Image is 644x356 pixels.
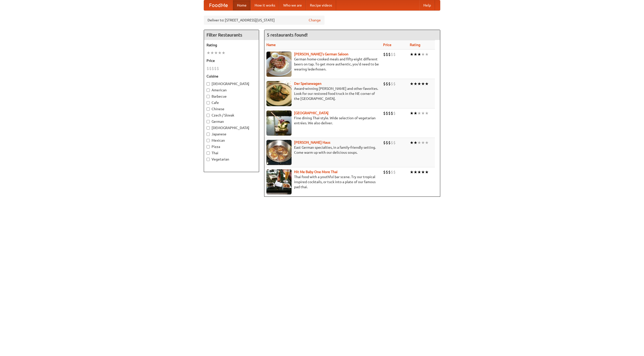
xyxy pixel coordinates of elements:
div: Deliver to: [STREET_ADDRESS][US_STATE] [204,16,325,25]
label: Cafe [207,100,256,105]
li: ★ [414,110,417,116]
input: Chinese [207,107,210,111]
a: [GEOGRAPHIC_DATA] [294,111,329,115]
li: $ [393,140,396,145]
img: speisewagen.jpg [266,81,292,106]
li: $ [393,169,396,175]
label: Chinese [207,106,256,111]
li: $ [386,110,388,116]
li: $ [386,81,388,87]
input: Barbecue [207,95,210,98]
a: Rating [410,43,420,47]
input: Czech / Slovak [207,114,210,117]
li: ★ [410,52,414,57]
li: ★ [417,110,421,116]
label: Thai [207,150,256,155]
a: Home [233,0,251,10]
li: $ [391,52,393,57]
li: ★ [425,140,429,145]
ng-pluralize: 5 restaurants found! [267,32,308,37]
li: $ [383,52,386,57]
h5: Cuisine [207,74,256,79]
label: [DEMOGRAPHIC_DATA] [207,125,256,130]
h5: Rating [207,43,256,48]
li: ★ [207,50,210,56]
li: ★ [222,50,225,56]
a: Hit Me Baby One More Thai [294,170,338,174]
li: $ [393,81,396,87]
li: ★ [421,52,425,57]
li: ★ [417,81,421,87]
li: $ [391,110,393,116]
li: ★ [410,110,414,116]
a: Change [309,18,321,23]
a: FoodMe [204,0,233,10]
li: $ [393,52,396,57]
a: Recipe videos [306,0,336,10]
li: ★ [414,81,417,87]
input: Thai [207,151,210,155]
li: ★ [421,169,425,175]
img: kohlhaus.jpg [266,140,292,165]
h5: Price [207,58,256,63]
label: Barbecue [207,94,256,99]
input: Mexican [207,139,210,142]
li: $ [388,110,391,116]
p: East German specialties, in a family-friendly setting. Come warm up with our delicious soups. [266,145,379,155]
label: Pizza [207,144,256,149]
a: Who we are [279,0,306,10]
li: ★ [210,50,214,56]
li: $ [391,140,393,145]
li: $ [388,169,391,175]
img: esthers.jpg [266,52,292,77]
li: $ [386,140,388,145]
li: $ [383,110,386,116]
li: $ [386,52,388,57]
label: [DEMOGRAPHIC_DATA] [207,81,256,86]
li: $ [391,169,393,175]
li: ★ [218,50,222,56]
h4: Filter Restaurants [204,30,259,40]
img: satay.jpg [266,110,292,136]
input: German [207,120,210,123]
a: Der Speisewagen [294,82,321,86]
p: Award-winning [PERSON_NAME] and other favorites. Look for our restored food truck in the NE corne... [266,86,379,101]
label: American [207,88,256,93]
input: [DEMOGRAPHIC_DATA] [207,82,210,86]
input: American [207,89,210,92]
li: $ [212,66,214,71]
li: ★ [421,81,425,87]
p: Thai food with a youthful bar scene. Try our tropical inspired cocktails, or tuck into a plate of... [266,174,379,189]
a: [PERSON_NAME] Haus [294,140,330,144]
img: babythai.jpg [266,169,292,194]
li: $ [209,66,212,71]
p: Fine dining Thai-style. Wide selection of vegetarian entrées. We also deliver. [266,115,379,126]
label: German [207,119,256,124]
label: Vegetarian [207,157,256,162]
li: $ [388,140,391,145]
li: ★ [410,140,414,145]
li: ★ [421,110,425,116]
a: [PERSON_NAME]'s German Saloon [294,52,348,56]
li: $ [388,52,391,57]
li: $ [393,110,396,116]
li: ★ [214,50,218,56]
li: $ [388,81,391,87]
input: Japanese [207,133,210,136]
p: German home-cooked meals and fifty-eight different beers on tap. To get more authentic, you'd nee... [266,57,379,72]
li: $ [391,81,393,87]
input: [DEMOGRAPHIC_DATA] [207,126,210,130]
li: ★ [414,52,417,57]
a: Name [266,43,276,47]
li: $ [383,140,386,145]
li: ★ [421,140,425,145]
li: $ [207,66,209,71]
a: How it works [251,0,279,10]
li: $ [383,81,386,87]
label: Czech / Slovak [207,113,256,118]
input: Pizza [207,145,210,148]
